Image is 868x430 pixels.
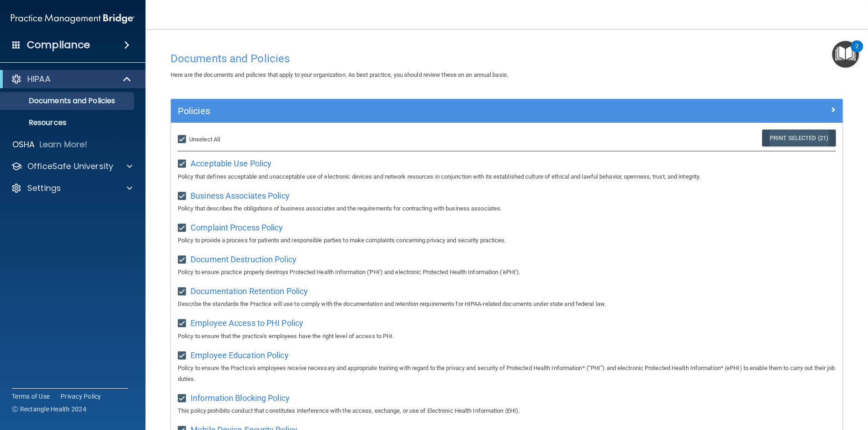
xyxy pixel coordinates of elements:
[178,331,836,342] p: Policy to ensure that the practice's employees have the right level of access to PHI.
[191,286,308,296] span: Documentation Retention Policy
[6,118,130,127] p: Resources
[191,255,296,264] span: Document Destruction Policy
[27,161,113,172] p: OfficeSafe University
[40,139,88,150] p: Learn More!
[189,136,220,143] span: Unselect All
[171,71,508,78] span: Here are the documents and policies that apply to your organization. As best practice, you should...
[178,136,188,143] input: Unselect All
[178,104,836,118] a: Policies
[178,106,668,116] h5: Policies
[171,53,843,65] h4: Documents and Policies
[178,299,836,310] p: Describe the standards the Practice will use to comply with the documentation and retention requi...
[11,183,132,194] a: Settings
[60,392,101,401] a: Privacy Policy
[6,96,130,105] p: Documents and Policies
[178,267,836,278] p: Policy to ensure practice properly destroys Protected Health Information ('PHI') and electronic P...
[191,223,283,232] span: Complaint Process Policy
[178,405,836,416] p: This policy prohibits conduct that constitutes interference with the access, exchange, or use of ...
[178,203,836,214] p: Policy that describes the obligations of business associates and the requirements for contracting...
[855,46,858,58] div: 2
[191,159,271,168] span: Acceptable Use Policy
[832,41,859,68] button: Open Resource Center, 2 new notifications
[12,139,35,150] p: OSHA
[178,235,836,246] p: Policy to provide a process for patients and responsible parties to make complaints concerning pr...
[762,130,836,146] a: Print Selected (21)
[12,405,86,414] span: Ⓒ Rectangle Health 2024
[27,183,61,194] p: Settings
[191,350,289,360] span: Employee Education Policy
[178,363,836,385] p: Policy to ensure the Practice's employees receive necessary and appropriate training with regard ...
[191,191,290,200] span: Business Associates Policy
[12,392,50,401] a: Terms of Use
[191,318,303,328] span: Employee Access to PHI Policy
[11,161,132,172] a: OfficeSafe University
[27,74,50,85] p: HIPAA
[11,10,135,28] img: PMB logo
[27,39,90,51] h4: Compliance
[178,171,836,182] p: Policy that defines acceptable and unacceptable use of electronic devices and network resources i...
[11,74,132,85] a: HIPAA
[191,393,290,403] span: Information Blocking Policy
